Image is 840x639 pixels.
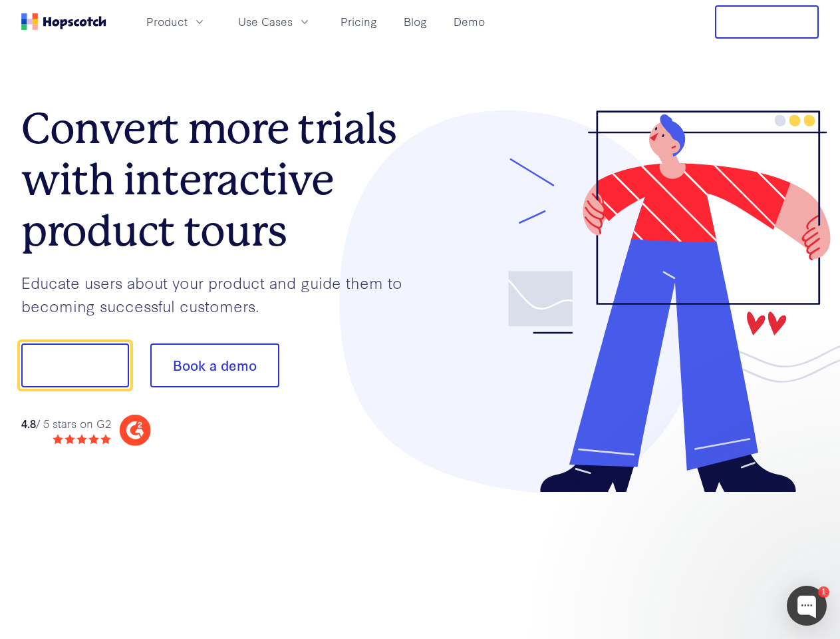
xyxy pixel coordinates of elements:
a: Blog [398,11,432,33]
span: Use Cases [238,13,293,30]
p: Educate users about your product and guide them to becoming successful customers. [21,271,420,317]
button: Use Cases [230,11,319,33]
span: Product [146,13,188,30]
strong: 4.8 [21,415,36,431]
a: Home [21,13,106,30]
div: / 5 stars on G2 [21,415,111,432]
a: Pricing [335,11,382,33]
a: Demo [448,11,490,33]
div: 1 [818,586,829,598]
button: Free Trial [715,5,819,39]
h1: Convert more trials with interactive product tours [21,103,420,256]
button: Show me! [21,343,129,387]
button: Book a demo [150,343,279,387]
button: Product [138,11,214,33]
